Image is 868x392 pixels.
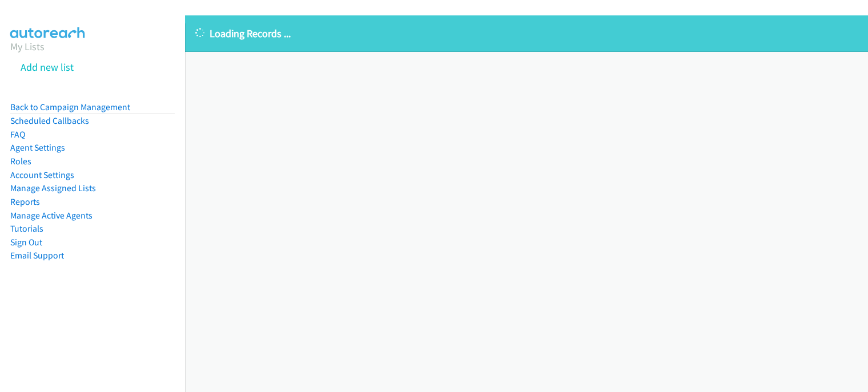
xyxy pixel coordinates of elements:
[10,250,64,261] a: Email Support
[195,26,858,41] p: Loading Records ...
[10,40,45,53] a: My Lists
[10,237,42,248] a: Sign Out
[10,183,96,193] a: Manage Assigned Lists
[10,129,25,140] a: FAQ
[10,223,43,234] a: Tutorials
[10,196,40,207] a: Reports
[10,102,130,112] a: Back to Campaign Management
[10,156,31,167] a: Roles
[10,142,65,153] a: Agent Settings
[10,115,89,126] a: Scheduled Callbacks
[10,210,93,221] a: Manage Active Agents
[10,169,74,180] a: Account Settings
[21,60,74,74] a: Add new list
